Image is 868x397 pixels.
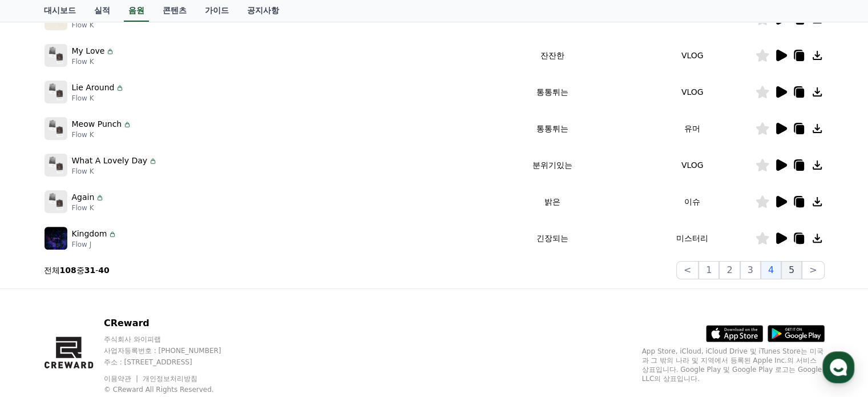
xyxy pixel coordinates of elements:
[475,110,629,147] td: 통통튀는
[761,261,781,279] button: 4
[104,316,243,330] p: CReward
[104,335,243,344] p: 주식회사 와이피랩
[475,183,629,220] td: 밝은
[630,220,755,256] td: 미스터리
[781,261,802,279] button: 5
[75,302,147,331] a: 대화
[176,319,190,328] span: 설정
[45,227,67,250] img: music
[72,57,115,66] p: Flow K
[630,37,755,74] td: VLOG
[630,74,755,110] td: VLOG
[147,302,219,331] a: 설정
[3,302,75,331] a: 홈
[44,264,110,276] p: 전체 중 -
[72,155,148,167] p: What A Lovely Day
[45,154,67,177] img: music
[676,261,699,279] button: <
[36,319,43,328] span: 홈
[72,240,118,249] p: Flow J
[104,320,118,329] span: 대화
[630,147,755,183] td: VLOG
[802,261,824,279] button: >
[72,21,112,30] p: Flow K
[45,44,67,67] img: music
[630,110,755,147] td: 유머
[72,203,105,212] p: Flow K
[72,191,95,203] p: Again
[740,261,761,279] button: 3
[475,220,629,256] td: 긴장되는
[104,358,243,367] p: 주소 : [STREET_ADDRESS]
[72,45,105,57] p: My Love
[60,266,76,275] strong: 108
[45,190,67,213] img: music
[72,167,158,176] p: Flow K
[72,82,115,94] p: Lie Around
[104,375,140,383] a: 이용약관
[45,81,67,103] img: music
[699,261,719,279] button: 1
[475,74,629,110] td: 통통튀는
[475,147,629,183] td: 분위기있는
[642,347,825,383] p: App Store, iCloud, iCloud Drive 및 iTunes Store는 미국과 그 밖의 나라 및 지역에서 등록된 Apple Inc.의 서비스 상표입니다. Goo...
[475,37,629,74] td: 잔잔한
[104,346,243,355] p: 사업자등록번호 : [PHONE_NUMBER]
[104,385,243,394] p: © CReward All Rights Reserved.
[72,130,132,139] p: Flow K
[72,228,107,240] p: Kingdom
[719,261,740,279] button: 2
[143,375,197,383] a: 개인정보처리방침
[630,183,755,220] td: 이슈
[72,118,122,130] p: Meow Punch
[45,117,67,140] img: music
[98,266,109,275] strong: 40
[72,94,125,103] p: Flow K
[84,266,95,275] strong: 31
